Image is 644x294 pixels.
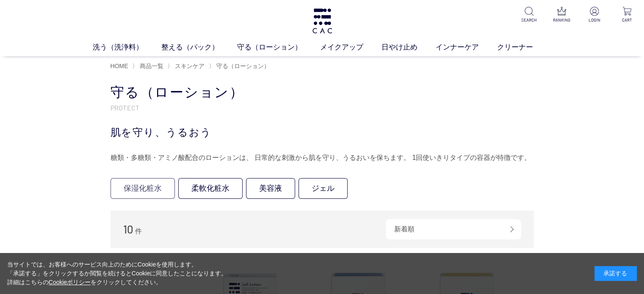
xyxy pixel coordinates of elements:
a: 守る（ローション） [237,42,320,53]
span: スキンケア [175,63,205,69]
li: 〉 [132,62,166,70]
a: LOGIN [584,7,605,23]
a: 保湿化粧水 [111,178,175,199]
p: CART [616,17,637,23]
a: Cookieポリシー [49,279,91,286]
a: RANKING [551,7,572,23]
img: logo [311,8,333,33]
a: CART [616,7,637,23]
a: 整える（パック） [161,42,237,53]
li: 〉 [209,62,272,70]
a: クリーナー [497,42,551,53]
a: 柔軟化粧水 [178,178,243,199]
p: PROTECT [111,103,534,112]
span: 10 [123,223,133,236]
div: 肌を守り、うるおう [111,125,534,140]
p: SEARCH [519,17,539,23]
span: 商品一覧 [140,63,163,69]
a: HOME [111,63,128,69]
a: SEARCH [519,7,539,23]
a: 日やけ止め [381,42,436,53]
a: メイクアップ [320,42,381,53]
div: 糖類・多糖類・アミノ酸配合のローションは、 日常的な刺激から肌を守り、うるおいを保ちます。 1回使いきりタイプの容器が特徴です。 [111,151,534,165]
span: 守る（ローション） [216,63,270,69]
a: 商品一覧 [138,63,163,69]
a: インナーケア [436,42,497,53]
p: RANKING [551,17,572,23]
h1: 守る（ローション） [111,83,534,102]
li: 〉 [167,62,207,70]
a: スキンケア [173,63,205,69]
span: 件 [135,228,142,235]
div: 承諾する [594,266,637,281]
a: 美容液 [246,178,295,199]
p: LOGIN [584,17,605,23]
a: ジェル [299,178,348,199]
div: 当サイトでは、お客様へのサービス向上のためにCookieを使用します。 「承諾する」をクリックするか閲覧を続けるとCookieに同意したことになります。 詳細はこちらの をクリックしてください。 [7,260,227,287]
div: 新着順 [386,219,521,239]
a: 洗う（洗浄料） [93,42,161,53]
a: 守る（ローション） [215,63,270,69]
